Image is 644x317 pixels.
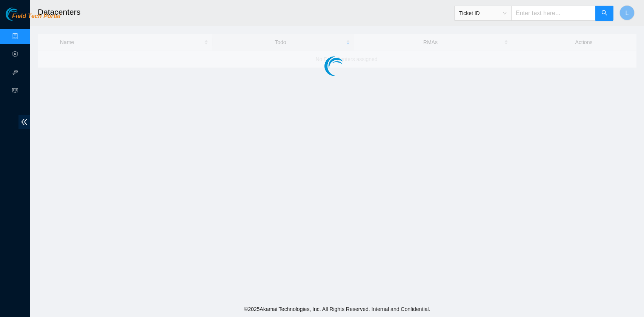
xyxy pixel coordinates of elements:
span: Field Tech Portal [12,13,60,20]
a: Akamai TechnologiesField Tech Portal [6,14,60,23]
img: Akamai Technologies [6,8,38,21]
span: Ticket ID [459,8,507,19]
input: Enter text here... [511,6,596,21]
span: search [601,10,607,17]
span: read [12,84,18,99]
button: search [595,6,613,21]
span: L [626,8,629,18]
footer: © 2025 Akamai Technologies, Inc. All Rights Reserved. Internal and Confidential. [30,301,644,317]
button: L [619,5,635,20]
span: double-left [18,115,30,129]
